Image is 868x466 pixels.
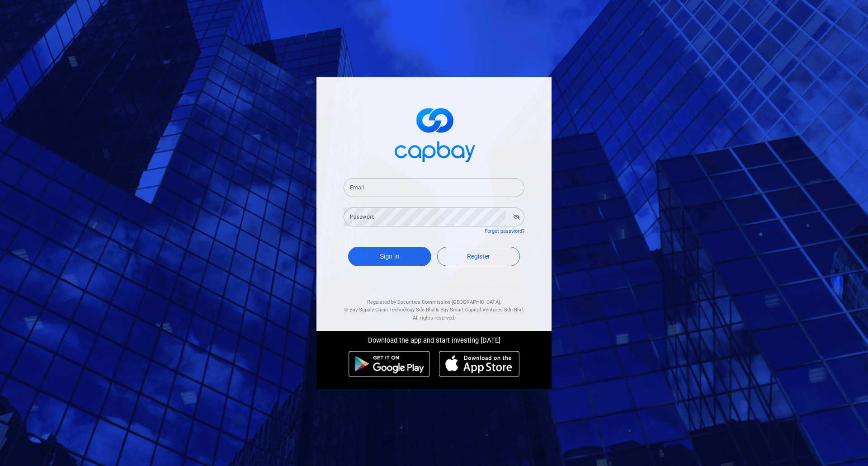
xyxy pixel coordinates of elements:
div: Download the app and start investing [DATE] [310,331,558,346]
img: logo [389,100,479,167]
a: Register [437,247,520,266]
span: Bay Smart Capital Ventures Sdn Bhd. [440,307,524,313]
img: android [349,351,430,377]
img: ios [439,351,519,377]
button: Sign In [348,247,431,266]
a: Forgot password? [485,228,524,234]
span: © Bay Supply Chain Technology Sdn Bhd [344,307,434,313]
div: Regulated by Securities Commission [GEOGRAPHIC_DATA]. & All rights reserved. [344,289,524,322]
span: Register [467,253,490,260]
